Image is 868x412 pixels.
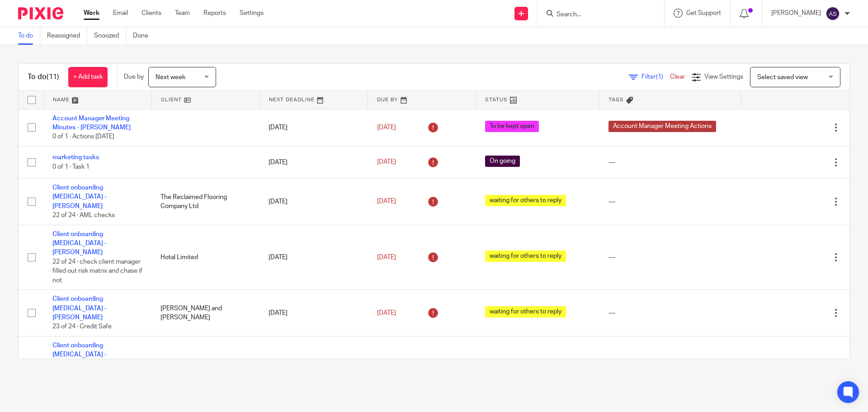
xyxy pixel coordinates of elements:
a: Snoozed [94,27,126,45]
span: [DATE] [377,254,396,260]
a: Account Manager Meeting Minutes - [PERSON_NAME] [52,115,131,131]
a: Client onboarding [MEDICAL_DATA] - [PERSON_NAME] [52,185,107,209]
div: --- [609,308,732,317]
span: 22 of 24 · AML checks [52,212,115,218]
span: Next week [156,74,185,81]
span: (11) [47,73,59,81]
a: To do [18,27,40,45]
span: [DATE] [377,199,396,205]
td: ELL Construction Ltd [151,336,259,401]
div: --- [609,158,732,167]
td: [DATE] [259,290,368,336]
a: Team [175,9,190,18]
span: Get Support [686,10,721,16]
span: View Settings [704,74,743,80]
img: svg%3E [826,6,840,21]
td: [DATE] [259,225,368,290]
span: 22 of 24 · check client manager filled out risk matrix and chase if not [52,259,142,284]
span: (1) [656,74,663,80]
span: [DATE] [377,310,396,316]
a: Clear [670,74,685,80]
td: [PERSON_NAME] and [PERSON_NAME] [151,290,259,336]
span: 0 of 1 · Task 1 [52,164,90,170]
span: 0 of 1 · Actions [DATE] [52,133,114,140]
td: [DATE] [259,109,368,146]
a: Client onboarding [MEDICAL_DATA] - [PERSON_NAME] [52,231,107,256]
span: [DATE] [377,124,396,131]
a: Clients [142,9,161,18]
p: Due by [124,72,144,81]
a: Client onboarding [MEDICAL_DATA] - [PERSON_NAME] [52,296,107,321]
td: [DATE] [259,179,368,225]
span: Select saved view [757,74,808,81]
a: Work [84,9,99,18]
input: Search [556,11,637,19]
span: [DATE] [377,159,396,166]
td: Hotal Limited [151,225,259,290]
div: --- [609,197,732,206]
span: waiting for others to reply [485,195,566,206]
span: Filter [642,74,670,80]
span: On going [485,156,520,167]
a: Reassigned [47,27,87,45]
a: Reports [203,9,226,18]
span: waiting for others to reply [485,306,566,317]
a: marketing tasks [52,154,99,161]
h1: To do [28,72,59,82]
td: [DATE] [259,336,368,401]
span: 23 of 24 · Credit Safe [52,324,112,330]
span: Account Manager Meeting Actions [609,121,716,132]
td: [DATE] [259,146,368,178]
span: waiting for others to reply [485,251,566,262]
a: + Add task [68,67,108,87]
a: Client onboarding [MEDICAL_DATA] - [PERSON_NAME] [52,342,107,367]
img: Pixie [18,7,63,19]
span: Tags [609,97,624,102]
a: Email [113,9,128,18]
p: [PERSON_NAME] [771,9,821,18]
span: To be kept open [485,121,539,132]
td: The Reclaimed Flooring Company Ltd [151,179,259,225]
a: Done [133,27,155,45]
a: Settings [240,9,264,18]
div: --- [609,253,732,262]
